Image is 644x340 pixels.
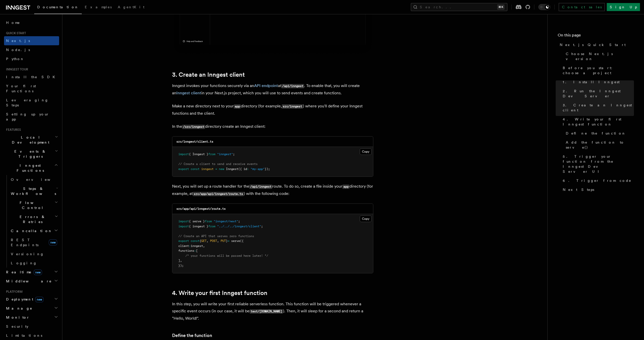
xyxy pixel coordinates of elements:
[194,249,196,252] span: :
[172,123,373,130] p: In the directory create an Inngest client:
[4,96,59,110] a: Leveraging Steps
[233,152,235,156] span: ;
[9,235,59,249] a: REST Endpointsnew
[4,290,23,294] span: Platform
[6,98,49,107] span: Leveraging Steps
[49,239,57,245] span: new
[176,140,213,143] code: src/inngest/client.ts
[265,167,270,171] span: });
[219,167,224,171] span: new
[6,39,30,43] span: Next.js
[538,4,550,10] button: Toggle dark mode
[9,186,56,196] span: Steps & Workflows
[9,259,59,268] a: Logging
[4,149,55,159] span: Events & Triggers
[11,178,63,182] span: Overview
[561,63,634,77] a: Before you start: choose a project
[4,306,32,311] span: Manage
[34,270,42,275] span: new
[189,244,191,248] span: :
[228,239,229,243] span: =
[4,36,59,45] a: Next.js
[6,20,20,25] span: Home
[607,3,640,11] a: Sign Up
[172,82,373,97] p: Inngest invokes your functions securely via an at . To enable that, you will create an in your Ne...
[563,79,620,84] span: 1. Install Inngest
[561,87,634,101] a: 2. Run the Inngest Dev Server
[566,51,634,61] span: Choose Next.js version
[9,200,55,210] span: Flow Control
[189,225,208,228] span: { inngest }
[217,239,219,243] span: ,
[563,89,634,99] span: 2. Run the Inngest Dev Server
[178,152,189,156] span: import
[566,140,634,150] span: Add the function to serve()
[189,220,205,223] span: { serve }
[178,239,189,243] span: export
[180,259,182,262] span: ,
[6,57,24,61] span: Python
[11,238,38,247] span: REST Endpoints
[85,5,112,9] span: Examples
[261,225,263,228] span: ;
[208,225,215,228] span: from
[9,212,59,226] button: Errors & Retries
[4,279,52,284] span: Middleware
[4,268,59,277] button: Realtimenew
[9,214,55,224] span: Errors & Retries
[191,239,199,243] span: const
[566,131,626,136] span: Define the function
[6,75,58,79] span: Install the SDK
[4,270,42,275] span: Realtime
[254,83,278,88] a: API endpoint
[203,244,205,248] span: ,
[558,40,634,49] a: Next.js Quick Start
[6,112,49,121] span: Setting up your app
[205,220,212,223] span: from
[178,259,180,262] span: ]
[178,162,258,166] span: // Create a client to send and receive events
[561,101,634,115] a: 3. Create an Inngest client
[238,220,240,223] span: ;
[231,239,240,243] span: serve
[234,104,241,109] code: app
[4,31,26,35] span: Quick start
[6,333,42,337] span: Limitations
[201,239,207,243] span: GET
[178,220,189,223] span: import
[226,239,228,243] span: }
[4,54,59,63] a: Python
[4,18,59,27] a: Home
[9,228,52,233] span: Cancellation
[563,154,634,174] span: 5. Trigger your function from the Inngest Dev Server UI
[35,297,44,302] span: new
[360,148,372,155] button: Copy
[9,184,59,198] button: Steps & Workflows
[4,175,59,268] div: Inngest Functions
[563,65,634,75] span: Before you start: choose a project
[207,239,208,243] span: ,
[4,331,59,340] a: Limitations
[176,207,226,210] code: src/app/api/inngest/route.ts
[247,167,249,171] span: :
[561,185,634,194] a: Next Steps
[560,42,626,47] span: Next.js Quick Start
[178,249,194,252] span: functions
[4,67,28,71] span: Inngest tour
[561,176,634,185] a: 6. Trigger from code
[558,32,634,40] h4: On this page
[199,239,201,243] span: {
[208,152,215,156] span: from
[9,226,59,235] button: Cancellation
[4,295,59,304] button: Deploymentnew
[4,163,54,173] span: Inngest Functions
[4,322,59,331] a: Security
[4,277,59,286] button: Middleware
[9,175,59,184] a: Overview
[563,187,594,192] span: Next Steps
[215,167,217,171] span: =
[178,225,189,228] span: import
[559,3,605,11] a: Contact sales
[561,77,634,87] a: 1. Install Inngest
[4,72,59,81] a: Install the SDK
